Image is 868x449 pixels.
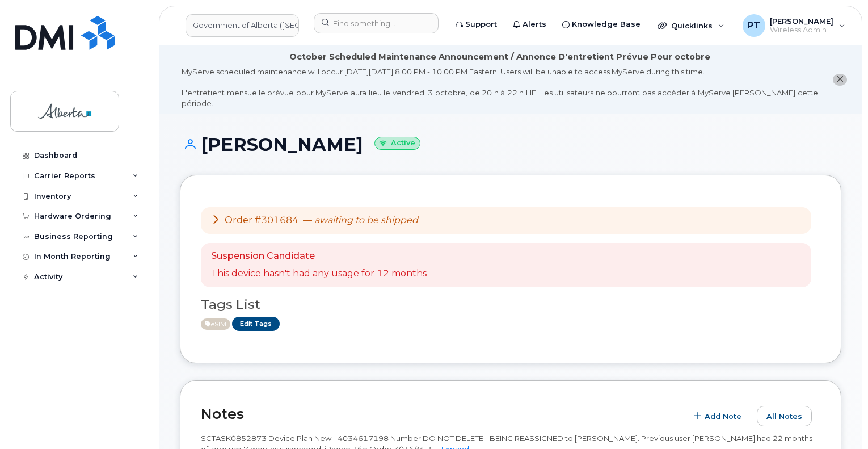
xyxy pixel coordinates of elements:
p: This device hasn't had any usage for 12 months [211,267,427,280]
button: close notification [833,74,847,86]
button: All Notes [757,406,812,426]
a: Edit Tags [232,317,280,331]
em: awaiting to be shipped [314,215,418,225]
h2: Notes [201,405,681,422]
a: #301684 [255,215,298,225]
small: Active [374,137,420,150]
span: Add Note [705,411,741,422]
span: — [303,215,418,225]
div: MyServe scheduled maintenance will occur [DATE][DATE] 8:00 PM - 10:00 PM Eastern. Users will be u... [182,66,818,108]
h3: Tags List [201,297,820,312]
span: Order [225,215,252,225]
span: All Notes [766,411,802,422]
p: Suspension Candidate [211,250,427,263]
div: October Scheduled Maintenance Announcement / Annonce D'entretient Prévue Pour octobre [289,51,710,63]
span: Active [201,318,230,330]
h1: [PERSON_NAME] [180,135,841,154]
button: Add Note [686,406,751,426]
